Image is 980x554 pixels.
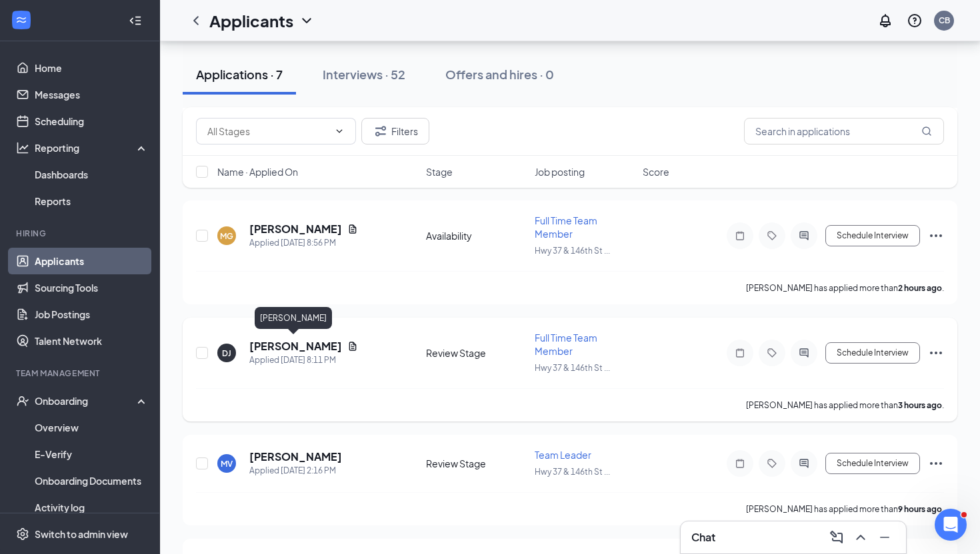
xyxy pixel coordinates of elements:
div: Recent ticket [27,258,239,275]
button: ChevronUp [850,527,871,548]
div: Close [229,21,253,45]
div: We typically reply in under a minute [27,353,223,367]
p: [PERSON_NAME] has applied more than . [746,503,944,515]
div: Offers and hires · 0 [445,66,554,83]
a: Overview [35,414,149,441]
svg: Ellipses [928,228,944,244]
a: Home [35,55,149,81]
svg: Document [347,341,358,352]
button: Schedule Interview [825,453,920,474]
input: Search in applications [744,118,944,144]
svg: ComposeMessage [829,529,845,545]
img: Profile image for Mike [27,195,54,222]
b: 2 hours ago [898,283,942,293]
div: Reporting [35,141,149,154]
svg: Minimize [877,529,893,545]
svg: Tag [764,348,780,358]
svg: Filter [373,123,389,139]
div: View and edit rejection template [59,280,223,294]
span: View and edit rejection template [73,187,208,201]
button: Schedule Interview [825,342,920,364]
svg: ChevronDown [299,13,315,29]
a: Dashboards [35,161,149,188]
a: Job Postings [35,301,149,328]
div: View and edit rejection template#29302262 • In progress [14,275,253,314]
div: Profile image for MikeView and edit rejection templateWe're working on your ticket[PERSON_NAME]•1... [14,176,253,240]
div: Review Stage [426,457,527,470]
a: Messages [35,81,149,108]
span: Messages [111,449,157,458]
span: Tickets [206,449,239,458]
div: Switch to admin view [35,527,128,541]
a: Onboarding Documents [35,467,149,494]
svg: ActiveChat [796,230,812,241]
div: Send us a message [27,339,223,353]
div: Applications · 7 [196,66,283,83]
iframe: Intercom live chat [935,509,967,541]
svg: UserCheck [16,394,29,408]
div: #29302262 • In progress [59,294,223,308]
button: Schedule Interview [825,225,920,246]
span: Stage [426,165,453,178]
span: Home [29,449,59,458]
h5: [PERSON_NAME] [249,449,342,464]
svg: Note [732,458,748,469]
div: Review Stage [426,346,527,360]
svg: ActiveChat [796,348,812,358]
div: Team Management [16,368,146,379]
span: Full Time Team Member [535,214,597,240]
svg: WorkstreamLogo [15,13,28,27]
div: Onboarding [35,394,137,408]
div: Applied [DATE] 8:11 PM [249,354,358,367]
input: All Stages [207,124,329,138]
img: Profile image for Eingelie [156,21,183,48]
svg: Ellipses [928,455,944,471]
svg: Document [347,224,358,234]
span: Job posting [535,165,585,178]
div: [PERSON_NAME] [59,215,137,229]
h5: [PERSON_NAME] [249,339,342,354]
a: Talent Network [35,328,149,354]
div: Applied [DATE] 2:16 PM [249,464,342,477]
div: DJ [222,348,231,359]
svg: MagnifyingGlass [921,126,932,137]
b: 3 hours ago [898,400,942,410]
p: Hi Cammy 👋 [27,95,240,117]
span: We're working on your ticket [59,202,193,213]
a: Reports [35,188,149,214]
svg: ChevronLeft [188,13,204,29]
a: E-Verify [35,441,149,467]
svg: Tag [764,230,780,241]
h1: Applicants [209,9,293,32]
svg: Settings [16,527,29,541]
div: • 14h ago [139,215,183,229]
span: Full Time Team Member [535,332,597,357]
b: 9 hours ago [898,504,942,514]
svg: Ellipses [928,345,944,361]
span: Name · Applied On [217,165,298,178]
div: MG [220,230,233,242]
button: Filter Filters [361,118,429,144]
p: How can we help? [27,117,240,140]
div: Recent message [27,168,239,182]
svg: Analysis [16,141,29,154]
button: Minimize [874,527,895,548]
svg: Note [732,348,748,358]
span: Hwy 37 & 146th St ... [535,467,610,477]
button: Tickets [178,415,267,469]
a: Scheduling [35,108,149,135]
a: Applicants [35,248,149,274]
svg: Tag [764,458,780,469]
a: Sourcing Tools [35,274,149,301]
div: [PERSON_NAME] [255,307,332,329]
button: ComposeMessage [826,527,847,548]
span: Hwy 37 & 146th St ... [535,363,610,373]
svg: QuestionInfo [907,13,923,29]
svg: ChevronDown [334,126,345,137]
img: Profile image for Sarah [131,21,157,48]
h5: [PERSON_NAME] [249,222,342,236]
button: Messages [89,415,177,469]
svg: Notifications [877,13,893,29]
div: Hiring [16,228,146,239]
svg: Note [732,230,748,241]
